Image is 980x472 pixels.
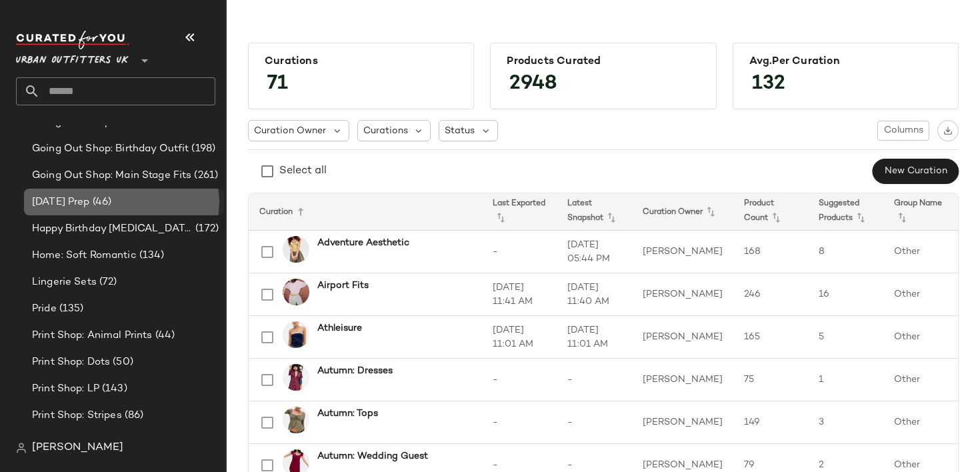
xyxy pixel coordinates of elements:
span: Print Shop: Animal Prints [32,328,153,343]
div: Select all [279,163,327,179]
span: Home: Soft Romantic [32,248,137,263]
span: (134) [137,248,165,263]
td: 8 [808,231,883,273]
td: Other [883,273,958,316]
td: - [482,401,557,444]
th: Suggested Products [808,193,883,231]
th: Last Exported [482,193,557,231]
td: [PERSON_NAME] [632,273,733,316]
span: Pride [32,301,57,317]
span: Going Out Shop: Main Stage Fits [32,168,191,183]
td: [PERSON_NAME] [632,316,733,359]
td: 75 [733,359,808,401]
td: - [557,359,631,401]
b: Athleisure [317,321,362,335]
span: (65) [164,435,186,450]
td: [PERSON_NAME] [632,231,733,273]
span: Status [445,124,475,138]
span: [DATE] Prep [32,195,90,210]
span: 71 [254,60,301,108]
td: - [482,359,557,401]
td: [PERSON_NAME] [632,359,733,401]
th: Curation Owner [632,193,733,231]
td: Other [883,401,958,444]
span: Print Shop: Trending Florals [32,435,164,450]
td: 1 [808,359,883,401]
span: (72) [97,275,117,290]
span: Going Out Shop: Birthday Outfit [32,141,189,157]
td: 149 [733,401,808,444]
button: New Curation [873,159,959,184]
td: Other [883,316,958,359]
td: 168 [733,231,808,273]
td: [DATE] 11:40 AM [557,273,631,316]
td: [DATE] 11:01 AM [482,316,557,359]
td: [DATE] 05:44 PM [557,231,631,273]
span: (86) [122,408,144,423]
b: Autumn: Wedding Guest [317,449,428,463]
span: (143) [99,381,127,397]
td: 246 [733,273,808,316]
span: 2948 [496,60,571,108]
span: (261) [191,168,218,183]
span: Print Shop: LP [32,381,99,397]
span: (46) [90,195,112,210]
td: 5 [808,316,883,359]
span: Curations [363,124,408,138]
th: Group Name [883,193,958,231]
div: Avg.per Curation [749,55,942,68]
b: Airport Fits [317,279,369,293]
img: 0148347820013_041_a2 [283,321,309,348]
td: 165 [733,316,808,359]
span: Curation Owner [254,124,326,138]
b: Autumn: Tops [317,407,378,421]
span: Print Shop: Stripes [32,408,122,423]
div: Curations [265,55,457,68]
b: Autumn: Dresses [317,364,393,378]
img: 0113265640368_055_a2 [283,279,309,305]
img: svg%3e [943,126,953,135]
button: Columns [877,121,929,141]
td: - [557,401,631,444]
img: cfy_white_logo.C9jOOHJF.svg [16,31,129,49]
th: Curation [249,193,482,231]
span: (135) [57,301,84,317]
span: New Curation [884,166,947,177]
td: [PERSON_NAME] [632,401,733,444]
span: 132 [739,60,799,108]
span: Print Shop: Dots [32,355,110,370]
td: [DATE] 11:41 AM [482,273,557,316]
td: 16 [808,273,883,316]
td: Other [883,359,958,401]
img: svg%3e [16,443,27,453]
span: [PERSON_NAME] [32,440,123,456]
img: 0112265380585_036_a2 [283,407,309,433]
b: Adventure Aesthetic [317,236,409,250]
div: Products Curated [507,55,699,68]
img: 0130957990084_060_a2 [283,364,309,391]
span: Urban Outfitters UK [16,45,129,69]
span: Happy Birthday [MEDICAL_DATA] [32,221,193,237]
td: 3 [808,401,883,444]
span: (44) [153,328,175,343]
span: Lingerie Sets [32,275,97,290]
td: - [482,231,557,273]
th: Latest Snapshot [557,193,631,231]
td: [DATE] 11:01 AM [557,316,631,359]
span: (198) [189,141,215,157]
img: 0148345530020_072_b [283,236,309,263]
td: Other [883,231,958,273]
th: Product Count [733,193,808,231]
span: (50) [110,355,133,370]
span: Columns [883,125,923,136]
span: (172) [193,221,219,237]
